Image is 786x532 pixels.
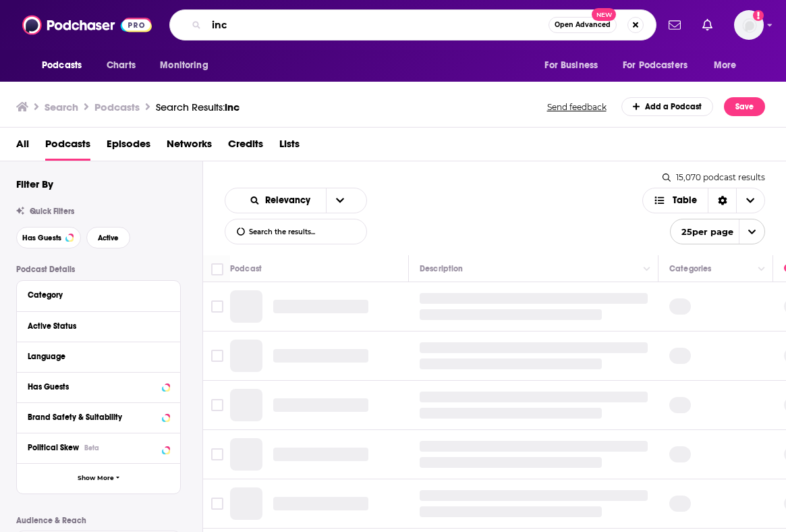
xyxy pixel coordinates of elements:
[16,265,181,274] p: Podcast Details
[621,97,714,116] a: Add a Podcast
[420,261,463,277] div: Description
[714,56,737,75] span: More
[22,234,61,242] span: Has Guests
[237,196,326,205] button: open menu
[225,188,367,213] h2: Choose List sort
[544,56,598,75] span: For Business
[206,14,549,36] input: Search podcasts, credits, & more...
[211,498,223,510] span: Toggle select row
[673,196,697,205] span: Table
[230,261,262,277] div: Podcast
[614,53,707,78] button: open menu
[86,227,130,248] button: Active
[211,448,223,460] span: Toggle select row
[16,516,181,525] p: Audience & Reach
[107,133,150,161] a: Episodes
[28,378,169,395] button: Has Guests
[592,8,616,21] span: New
[32,53,99,78] button: open menu
[623,56,687,75] span: For Podcasters
[326,188,354,213] button: open menu
[225,101,240,113] span: inc
[669,261,711,277] div: Categories
[28,348,169,365] button: Language
[16,227,81,248] button: Has Guests
[107,56,136,75] span: Charts
[30,207,74,216] span: Quick Filters
[160,56,208,75] span: Monitoring
[734,10,764,40] img: User Profile
[98,234,119,242] span: Active
[167,133,212,161] a: Networks
[17,463,180,494] button: Show More
[28,290,161,300] div: Category
[734,10,764,40] button: Show profile menu
[84,444,99,452] div: Beta
[28,317,169,334] button: Active Status
[734,10,764,40] span: Logged in as mtraynor
[753,10,764,21] svg: Add a profile image
[28,443,79,452] span: Political Skew
[169,9,656,41] div: Search podcasts, credits, & more...
[28,382,158,392] div: Has Guests
[543,101,611,113] button: Send feedback
[16,133,29,161] a: All
[98,53,144,78] a: Charts
[642,188,766,213] button: Choose View
[78,475,114,482] span: Show More
[704,53,754,78] button: open menu
[754,261,770,277] button: Column Actions
[211,399,223,411] span: Toggle select row
[697,14,718,36] a: Show notifications dropdown
[211,300,223,313] span: Toggle select row
[228,133,263,161] a: Credits
[16,178,53,190] h2: Filter By
[663,172,765,182] div: 15,070 podcast results
[28,439,169,456] button: Political SkewBeta
[156,101,240,113] a: Search Results:inc
[724,97,765,116] button: Save
[279,133,300,161] a: Lists
[28,408,169,425] button: Brand Safety & Suitability
[150,53,225,78] button: open menu
[22,12,152,38] img: Podchaser - Follow, Share and Rate Podcasts
[555,22,611,28] span: Open Advanced
[42,56,82,75] span: Podcasts
[265,196,315,205] span: Relevancy
[28,352,161,361] div: Language
[639,261,655,277] button: Column Actions
[211,350,223,362] span: Toggle select row
[549,17,617,33] button: Open AdvancedNew
[28,413,158,422] div: Brand Safety & Suitability
[708,188,736,213] div: Sort Direction
[45,133,90,161] a: Podcasts
[28,321,161,331] div: Active Status
[671,221,733,242] span: 25 per page
[156,101,240,113] div: Search Results:
[670,219,765,244] button: open menu
[663,14,686,36] a: Show notifications dropdown
[45,101,78,113] h3: Search
[28,286,169,303] button: Category
[94,101,140,113] h3: Podcasts
[535,53,615,78] button: open menu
